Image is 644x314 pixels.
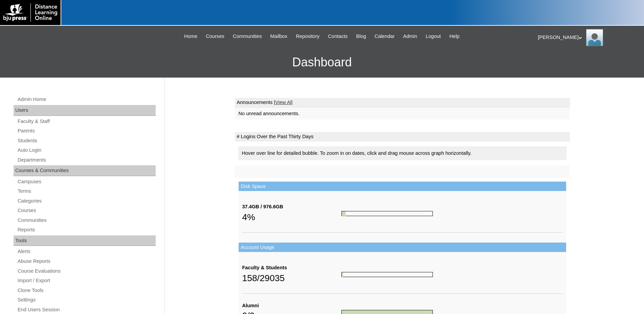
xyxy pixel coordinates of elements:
a: Admin [400,33,421,40]
span: Logout [426,33,441,40]
span: Communities [233,33,262,40]
a: Courses [17,206,156,215]
span: Repository [296,33,319,40]
a: Communities [17,216,156,225]
div: 158/29035 [242,271,341,285]
div: 37.4GB / 976.6GB [242,203,341,210]
span: Help [449,33,460,40]
h3: Dashboard [3,47,641,78]
a: Alerts [17,247,156,256]
a: Campuses [17,177,156,186]
img: Pam Miller / Distance Learning Online Staff [586,29,603,46]
span: Contacts [328,33,348,40]
a: Contacts [325,33,351,40]
a: Course Evaluations [17,267,156,275]
a: Parents [17,127,156,135]
a: Categories [17,197,156,205]
a: Blog [353,33,369,40]
a: Communities [229,33,265,40]
a: Mailbox [267,33,291,40]
div: Faculty & Students [242,264,341,271]
td: Account Usage [239,243,566,252]
span: Mailbox [270,33,288,40]
a: Logout [422,33,444,40]
a: View All [275,100,292,105]
span: Courses [206,33,224,40]
span: Admin [403,33,417,40]
a: Auto Login [17,146,156,154]
div: Courses & Communities [14,165,156,176]
a: Students [17,137,156,145]
a: Clone Tools [17,286,156,295]
a: Reports [17,226,156,234]
td: Disk Space [239,182,566,191]
td: No unread announcements. [235,107,570,120]
a: Departments [17,156,156,164]
a: Terms [17,187,156,195]
a: Admin Home [17,95,156,104]
a: Abuse Reports [17,257,156,266]
div: Users [14,105,156,116]
td: # Logins Over the Past Thirty Days [235,132,570,142]
img: logo-white.png [3,3,57,22]
span: Home [184,33,197,40]
a: End Users Session [17,306,156,314]
a: Repository [292,33,323,40]
a: Courses [202,33,228,40]
a: Calendar [371,33,398,40]
span: Calendar [375,33,395,40]
td: Announcements | [235,98,570,107]
a: Faculty & Staff [17,117,156,126]
div: Hover over line for detailed bubble. To zoom in on dates, click and drag mouse across graph horiz... [238,146,567,160]
div: Alumni [242,302,341,309]
a: Import / Export [17,276,156,285]
div: Tools [14,235,156,246]
div: 4% [242,210,341,224]
a: Help [446,33,463,40]
a: Settings [17,296,156,304]
span: Blog [356,33,366,40]
a: Home [181,33,201,40]
div: [PERSON_NAME] [538,29,637,46]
